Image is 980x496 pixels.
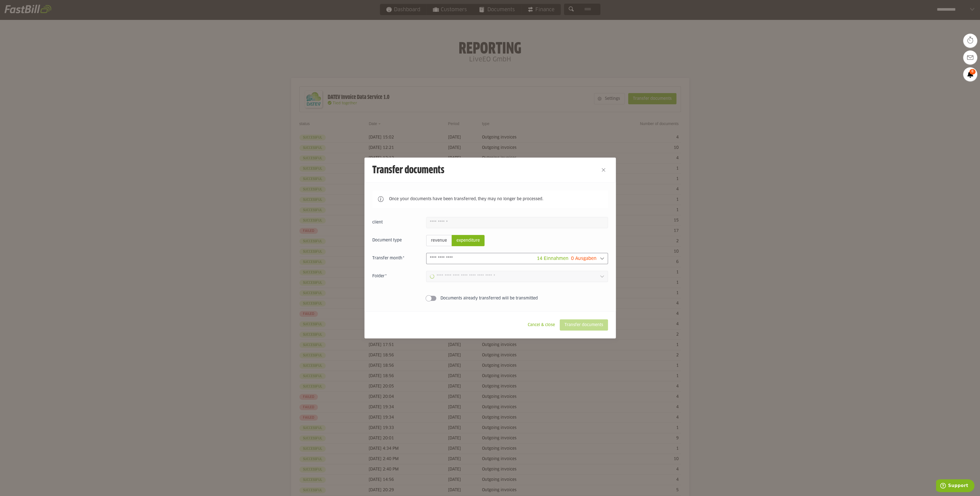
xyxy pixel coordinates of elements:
[963,67,977,81] a: 8
[537,256,568,261] span: 14 Einnahmen
[571,256,596,261] span: 0 Ausgaben
[389,197,543,201] font: Once your documents have been transferred, they may no longer be processed.
[456,239,480,243] font: expenditure
[440,296,538,300] font: Documents already transferred will be transmitted
[528,323,555,327] font: Cancel & close
[431,239,447,243] font: revenue
[971,70,974,73] font: 8
[936,479,974,493] iframe: Opens a widget where you can find more information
